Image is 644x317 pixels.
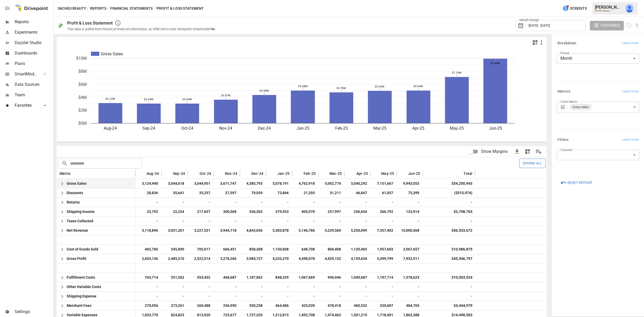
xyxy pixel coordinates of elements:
[67,245,98,254] span: Cost of Goods Sold
[71,170,78,177] button: Sort
[451,245,472,254] div: $10,986,875
[217,170,224,177] button: Sort
[242,301,263,310] span: 550,258
[321,188,342,198] span: 31,211
[600,22,620,29] span: Customize
[454,207,472,216] div: $2,798,703
[216,254,237,263] span: 3,278,266
[164,226,185,235] span: 3,031,201
[471,282,472,291] div: -
[181,126,193,131] text: Oct-24
[138,226,159,235] span: 3,118,896
[67,217,93,226] span: Taxes Collected
[15,50,52,56] span: Dashboards
[454,188,472,198] div: ($515,974)
[15,61,52,67] span: Plans
[142,126,155,131] text: Sep-24
[216,301,237,310] span: 256,990
[110,5,153,12] button: Financial Statements
[192,170,199,177] button: Sort
[67,188,83,198] span: Discounts
[321,226,342,235] span: 5,229,560
[399,245,420,254] span: 2,067,657
[533,146,544,158] button: Manage Columns
[304,171,316,176] span: Feb-25
[139,170,146,177] button: Sort
[15,19,52,25] span: Reports
[164,217,185,226] span: -
[165,170,172,177] button: Sort
[347,301,368,310] span: 460,532
[414,85,423,88] text: $5.04M
[15,40,52,46] span: Dazzler Studio
[347,245,368,254] span: 1,120,465
[190,273,211,282] span: 553,432
[560,4,589,13] button: 0Credits
[595,10,622,12] div: SACHEU Beauty
[295,179,316,188] span: 4,762,918
[557,178,596,187] button: Reset Report
[277,171,289,176] span: Jan-25
[590,21,624,30] button: Customize
[243,170,251,177] button: Sort
[373,188,394,198] span: 61,057
[321,292,342,301] span: -
[295,282,316,291] span: -
[182,98,192,101] text: $3.04M
[329,171,342,176] span: Mar-25
[269,273,289,282] span: 848,329
[558,89,570,94] h6: Metrics
[298,85,308,88] text: $5.08M
[269,254,289,263] span: 4,233,270
[295,301,316,310] span: 425,039
[295,198,316,207] span: -
[399,198,420,207] span: -
[164,282,185,291] span: -
[60,171,71,176] span: Metric
[138,179,159,188] span: 3,124,940
[219,126,232,131] text: Nov-24
[78,82,87,87] text: $6M
[67,179,86,188] span: Gross Sales
[138,301,159,310] span: 270,056
[451,254,472,263] div: $45,546,797
[15,29,52,35] span: Experiments
[107,5,109,12] div: /
[200,171,211,176] span: Oct-24
[67,292,96,301] span: Shipping Expense
[104,126,117,131] text: Aug-24
[322,170,329,177] button: Sort
[321,198,342,207] span: -
[216,273,237,282] span: 468,687
[321,245,342,254] span: 800,408
[269,198,289,207] span: -
[15,92,52,98] span: Team
[67,282,101,291] span: Other Variable Costs
[101,51,123,56] text: Gross Sales
[15,309,52,315] span: Settings
[347,217,368,226] span: -
[321,179,342,188] span: 5,002,774
[147,171,159,176] span: Aug-24
[242,217,263,226] span: -
[622,89,639,94] span: Learn more
[242,292,263,301] span: -
[471,217,472,226] div: -
[451,179,472,188] div: $54,250,943
[347,198,368,207] span: -
[216,245,237,254] span: 666,451
[269,301,289,310] span: 464,486
[347,282,368,291] span: -
[90,5,106,12] button: Reports
[242,273,263,282] span: 1,187,062
[190,217,211,226] span: -
[399,292,420,301] span: -
[381,171,394,176] span: May-25
[106,97,115,100] text: $3.12M
[625,4,634,13] div: Derek Yimoyines
[242,245,263,254] span: 858,308
[489,126,502,131] text: Jun-25
[634,22,640,28] button: Download report
[190,292,211,301] span: -
[451,226,472,235] div: $56,533,672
